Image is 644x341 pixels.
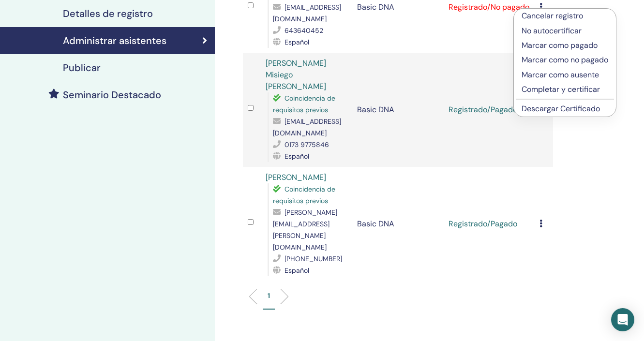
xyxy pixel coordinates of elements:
[522,25,608,37] p: No autocertificar
[63,89,161,101] h4: Seminario Destacado
[522,104,600,114] a: Descargar Certificado
[522,10,608,22] p: Cancelar registro
[266,172,326,182] a: [PERSON_NAME]
[285,254,342,263] span: [PHONE_NUMBER]
[285,38,309,46] span: Español
[63,8,153,19] h4: Detalles de registro
[522,84,608,95] p: Completar y certificar
[522,40,608,51] p: Marcar como pagado
[522,69,608,81] p: Marcar como ausente
[273,208,337,252] span: [PERSON_NAME][EMAIL_ADDRESS][PERSON_NAME][DOMAIN_NAME]
[285,140,329,149] span: 0173 9775846
[285,26,323,35] span: 643640452
[611,308,634,331] div: Open Intercom Messenger
[268,291,270,301] p: 1
[352,167,444,281] td: Basic DNA
[266,58,326,91] a: [PERSON_NAME] Misiego [PERSON_NAME]
[273,94,335,114] span: Coincidencia de requisitos previos
[273,185,335,205] span: Coincidencia de requisitos previos
[273,117,341,137] span: [EMAIL_ADDRESS][DOMAIN_NAME]
[285,152,309,161] span: Español
[285,266,309,275] span: Español
[63,35,166,46] h4: Administrar asistentes
[352,53,444,167] td: Basic DNA
[63,62,101,74] h4: Publicar
[273,3,341,23] span: [EMAIL_ADDRESS][DOMAIN_NAME]
[522,54,608,66] p: Marcar como no pagado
